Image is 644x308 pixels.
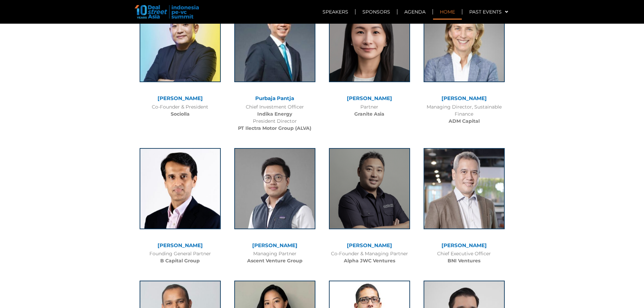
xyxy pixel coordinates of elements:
[316,4,355,20] a: Speakers
[354,111,384,117] b: Granite Asia
[424,148,505,229] img: eddi danusaputro
[140,1,221,82] img: Christopher Madiam
[158,95,203,101] a: [PERSON_NAME]
[462,4,515,20] a: Past Events
[136,250,224,264] div: Founding General Partner
[329,1,410,82] img: Ming Eng
[344,258,395,264] b: Alpha JWC Ventures
[252,242,297,248] a: [PERSON_NAME]
[448,258,480,264] b: BNI Ventures
[356,4,397,20] a: Sponsors
[398,4,432,20] a: Agenda
[255,95,294,101] a: Purbaja Pantja
[326,250,413,264] div: Co-Founder & Managing Partner
[420,103,508,125] div: Managing Director, Sustainable Finance
[442,95,487,101] a: [PERSON_NAME]
[420,250,508,264] div: Chief Executive Officer
[442,242,487,248] a: [PERSON_NAME]
[424,1,505,82] img: Lisa Genasci
[160,258,200,264] b: B Capital Group
[140,148,221,229] img: kabir_narang.jpg
[257,111,292,117] b: Indika Energy
[231,103,319,132] div: Chief Investment Officer President Director
[234,1,315,82] img: Purbaja Pantja
[347,95,392,101] a: [PERSON_NAME]
[136,103,224,118] div: Co-Founder & President
[238,125,311,131] b: PT Ilectra Motor Group (ALVA)
[347,242,392,248] a: [PERSON_NAME]
[433,4,462,20] a: Home
[234,148,315,229] img: aldi adrian
[449,118,480,124] b: ADM Capital
[171,111,190,117] b: Sociolla
[231,250,319,264] div: Managing Partner
[326,103,413,118] div: Partner
[329,148,410,229] img: Jefrey Joe
[158,242,203,248] a: [PERSON_NAME]
[247,258,303,264] b: Ascent Venture Group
